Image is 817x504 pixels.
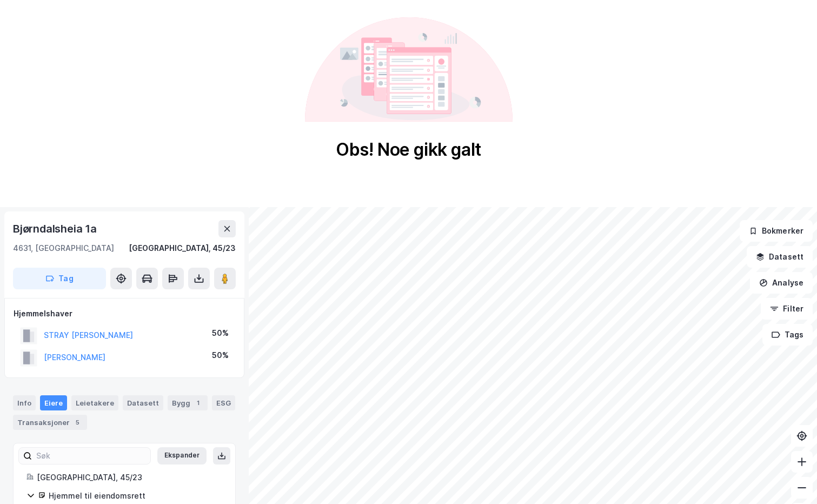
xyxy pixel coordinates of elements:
div: Bygg [168,395,208,410]
button: Analyse [750,272,813,294]
div: Eiere [40,395,67,410]
input: Søk [32,448,150,464]
div: Datasett [123,395,163,410]
button: Datasett [747,246,813,268]
div: Kontrollprogram for chat [763,452,817,504]
div: 5 [72,417,83,428]
button: Filter [761,298,813,320]
div: ESG [212,395,235,410]
iframe: Chat Widget [763,452,817,504]
div: Leietakere [71,395,118,410]
button: Bokmerker [740,220,813,242]
div: Info [13,395,36,410]
div: Hjemmelshaver [14,307,235,320]
div: Transaksjoner [13,415,87,430]
div: 4631, [GEOGRAPHIC_DATA] [13,242,114,255]
div: Bjørndalsheia 1a [13,220,99,237]
div: [GEOGRAPHIC_DATA], 45/23 [129,242,236,255]
button: Tag [13,268,106,289]
button: Tags [762,324,813,346]
div: 1 [192,397,203,408]
div: [GEOGRAPHIC_DATA], 45/23 [37,471,222,484]
div: Hjemmel til eiendomsrett [49,489,222,502]
div: Obs! Noe gikk galt [336,139,481,161]
button: Ekspander [157,447,207,465]
div: 50% [212,327,229,340]
div: 50% [212,349,229,362]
